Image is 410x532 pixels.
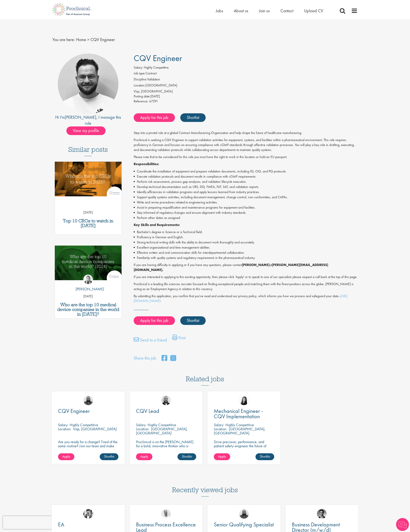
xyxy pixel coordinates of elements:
[239,395,249,405] img: Numhom Sudsok
[214,407,263,420] span: Mechanical Engineer - CQV Implementation
[57,218,119,228] a: Top 10 CROs to watch in [DATE]
[134,195,358,200] li: Support quality systems activities, including document management, change control, non-conformiti...
[68,146,108,156] h3: Similar posts
[73,426,117,431] p: Visp, [GEOGRAPHIC_DATA]
[225,422,254,427] p: Highly Competitive
[242,263,269,267] strong: [PERSON_NAME]
[83,275,93,284] img: Hannah Burke
[136,408,196,414] a: CQV Lead
[66,126,106,135] span: View my profile
[58,422,68,427] span: Salary
[55,294,122,299] p: [DATE]
[134,94,358,99] div: [DATE]
[214,408,274,419] a: Mechanical Engineer - CQV Implementation
[136,426,188,435] p: [GEOGRAPHIC_DATA], [GEOGRAPHIC_DATA]
[161,395,171,405] img: Jordan Kiely
[65,114,96,120] a: [PERSON_NAME]
[134,245,358,250] li: Excellent organizational and time management abilities.
[234,8,248,14] a: About us
[214,426,227,431] span: Location:
[134,131,358,303] div: Job description
[55,246,122,280] img: Top 10 Medical Device Companies 2024
[180,113,206,122] a: Shortlist
[90,37,115,42] span: CQV Engineer
[172,335,185,343] a: Print
[83,509,93,519] img: Edward Little
[239,509,249,519] img: Ashley Bennett
[58,453,74,460] a: Apply
[136,426,149,431] span: Location:
[134,240,358,245] li: Strong technical writing skills with the ability to document work thoroughly and accurately.
[58,426,71,431] span: Location:
[134,229,358,235] li: Bachelor's degree in Science or a Technical field.
[62,454,70,459] span: Apply
[55,162,122,200] a: Link to a post
[134,83,358,89] li: [GEOGRAPHIC_DATA]
[134,155,358,160] p: Please note that to be considered for this role you must have the right to work in this location ...
[134,316,175,325] a: Apply for this job
[214,522,274,527] a: Senior Qualifying Specialist
[134,223,180,227] strong: Key Skills and Requirements:
[136,422,146,427] span: Salary
[186,364,224,386] h3: Related jobs
[3,516,58,529] iframe: reCAPTCHA
[134,169,358,174] li: Coordinate the installation of equipment and prepare validation documents, including IQ, OQ, and ...
[70,422,98,427] p: Highly Competitive
[148,422,176,427] p: Highly Competitive
[134,235,358,240] li: Proficiency in German and English.
[214,422,223,427] span: Salary
[55,210,122,215] p: [DATE]
[304,8,323,14] a: Upload CV
[134,184,358,189] li: Develop technical documentation such as URS, DQ, FMEA, FAT, SAT, and validation reports.
[57,302,119,317] h3: Who are the top 10 medical device companies in the world in [DATE]?
[100,453,118,460] a: Shortlist
[55,246,122,284] a: Link to a post
[134,215,358,220] li: Perform other duties as assigned.
[134,255,358,260] li: Familiarity with quality systems and regulatory requirements in the pharmaceutical industry.
[134,189,358,195] li: Identify efficiencies in validation programs and apply lessons learned from industry practices.
[55,162,122,196] img: Top 10 CROs 2025 | Proclinical
[134,65,143,70] label: Salary:
[72,275,104,294] a: Hannah Burke [PERSON_NAME]
[134,77,358,83] li: Validation
[214,521,274,528] span: Senior Qualifying Specialist
[134,138,358,152] p: Proclinical is seeking a CQV Engineer to support validation activities for equipment, systems, an...
[161,509,171,519] a: Joshua Bye
[216,8,223,14] a: Jobs
[214,440,274,452] p: Drive precision, performance, and patient safety-engineer the future of pharma with CQV excellence.
[134,275,358,280] p: If you are interested in applying to this exciting opportunity, then please click 'Apply' or to s...
[280,8,293,14] a: Contact
[134,94,150,98] span: Posting date:
[134,174,358,179] li: Execute validation protocols and document results in compliance with cGMP requirements.
[58,407,90,415] span: CQV Engineer
[255,453,274,460] a: Shortlist
[134,71,145,76] label: Job type:
[58,440,118,452] p: Are you ready for a change? Tired of the same routine? Join our team and make your mark in the in...
[136,440,196,460] p: Proclinical is on the [PERSON_NAME] for a bold, innovative thinker who is ready to help push the ...
[162,354,167,363] a: share on facebook
[144,65,169,70] span: Highly Competitive
[214,426,265,435] p: [GEOGRAPHIC_DATA], [GEOGRAPHIC_DATA]
[134,200,358,205] li: Write and revise procedures related to engineering activities.
[58,521,64,528] span: EA
[83,395,93,405] img: Ashley Bennett
[134,179,358,184] li: Perform risk assessments, process gap analyses, and validation lifecycle execution.
[259,8,270,14] a: Join us
[317,509,327,519] a: Max Slevogt
[134,99,148,104] label: Reference:
[134,77,147,82] label: Discipline:
[87,37,89,42] span: >
[134,263,328,272] strong: [PERSON_NAME][EMAIL_ADDRESS][DOMAIN_NAME].
[134,210,358,215] li: Stay informed of regulatory changes and ensure alignment with industry standards.
[136,453,152,460] a: Apply
[134,282,358,292] p: Proclinical is a leading life sciences recruiter focused on finding exceptional people and matchi...
[172,475,238,497] h3: Recently viewed jobs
